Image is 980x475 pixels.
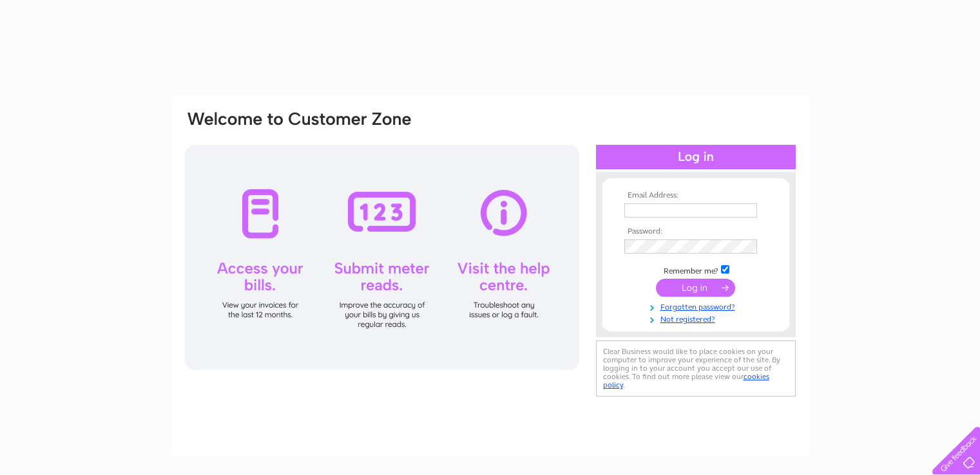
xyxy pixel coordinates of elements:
td: Remember me? [621,263,771,276]
th: Password: [621,227,771,236]
a: cookies policy [603,372,769,389]
div: Clear Business would like to place cookies on your computer to improve your experience of the sit... [596,340,796,396]
a: Not registered? [624,312,771,324]
th: Email Address: [621,191,771,200]
a: Forgotten password? [624,300,771,312]
input: Submit [656,279,735,297]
